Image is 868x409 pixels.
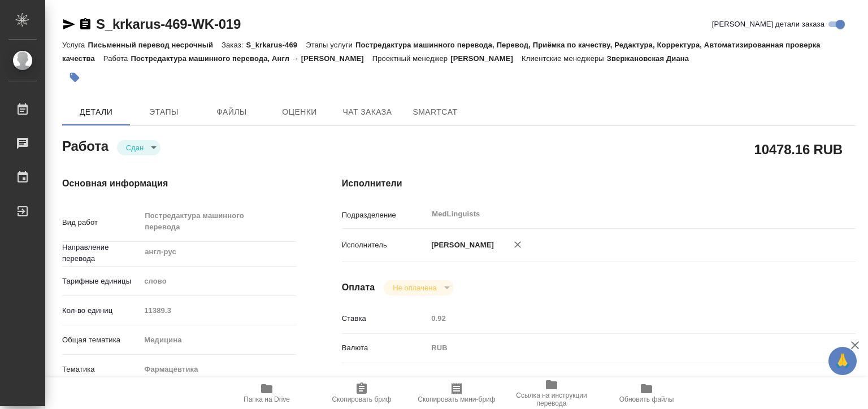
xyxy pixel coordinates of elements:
h4: Основная информация [62,177,297,190]
span: Папка на Drive [244,395,290,403]
span: Файлы [205,105,259,119]
p: Кол-во единиц [62,305,140,316]
div: Сдан [117,140,160,155]
p: Письменный перевод несрочный [88,41,222,49]
p: Проектный менеджер [372,54,450,63]
div: Фармацевтика [140,360,296,379]
p: Заказ: [222,41,246,49]
input: Пустое поле [140,302,296,319]
p: Тематика [62,364,140,375]
p: Подразделение [342,210,428,221]
p: S_krkarus-469 [246,41,306,49]
p: Общая тематика [62,334,140,346]
button: Удалить исполнителя [505,232,530,257]
button: Сдан [123,143,147,153]
h4: Исполнители [342,177,856,190]
p: Услуга [62,41,88,49]
span: Детали [69,105,123,119]
span: Ссылка на инструкции перевода [511,391,592,407]
p: Направление перевода [62,242,140,264]
button: Обновить файлы [599,377,694,409]
div: слово [140,272,296,291]
span: Обновить файлы [619,395,674,403]
p: Работа [103,54,131,63]
p: [PERSON_NAME] [427,240,494,251]
div: Медицина [140,330,296,350]
button: Папка на Drive [219,377,314,409]
p: Тарифные единицы [62,276,140,287]
span: Оценки [272,105,327,119]
p: Вид работ [62,217,140,228]
span: Этапы [137,105,191,119]
div: RUB [427,338,813,358]
button: Скопировать бриф [314,377,409,409]
p: Этапы услуги [306,41,355,49]
h2: Работа [62,135,108,155]
button: Скопировать мини-бриф [409,377,504,409]
a: S_krkarus-469-WK-019 [96,16,241,32]
span: Чат заказа [340,105,394,119]
p: Валюта [342,342,428,354]
input: Пустое поле [427,310,813,327]
h4: Оплата [342,281,375,294]
button: Добавить тэг [62,65,87,90]
p: Постредактура машинного перевода, Перевод, Приёмка по качеству, Редактура, Корректура, Автоматизи... [62,41,821,63]
p: Звержановская Диана [607,54,697,63]
p: Клиентские менеджеры [522,54,607,63]
p: Исполнитель [342,240,428,251]
span: 🙏 [833,349,852,373]
span: Скопировать мини-бриф [418,395,495,403]
span: [PERSON_NAME] детали заказа [712,19,824,30]
p: [PERSON_NAME] [450,54,522,63]
button: Ссылка на инструкции перевода [504,377,599,409]
span: Скопировать бриф [332,395,391,403]
span: SmartCat [408,105,462,119]
p: Постредактура машинного перевода, Англ → [PERSON_NAME] [131,54,372,63]
button: Скопировать ссылку для ЯМессенджера [62,18,76,31]
button: 🙏 [828,347,857,375]
h2: 10478.16 RUB [754,140,843,159]
button: Скопировать ссылку [79,18,92,31]
div: Сдан [384,280,453,295]
p: Ставка [342,313,428,324]
button: Не оплачена [389,283,440,293]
